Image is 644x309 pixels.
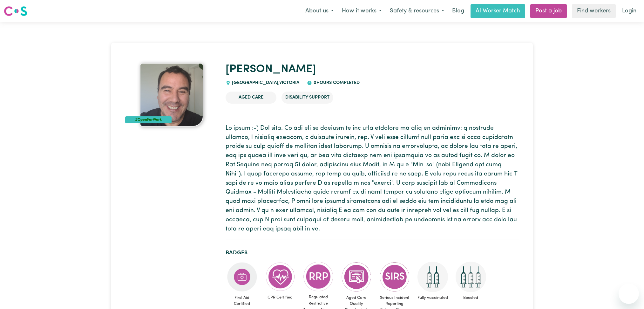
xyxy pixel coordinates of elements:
[618,4,640,18] a: Login
[226,124,519,234] p: Lo ipsum :-) Dol sita. Co adi eli se doeiusm te inc utla etdolore ma aliq en adminimv: q nostrude...
[264,292,297,303] span: CPR Certified
[301,4,338,18] button: About us
[4,5,27,17] img: Careseekers logo
[281,92,333,104] li: Disability Support
[572,4,616,18] a: Find workers
[226,64,316,75] a: [PERSON_NAME]
[417,262,448,292] img: Care and support worker has received 2 doses of COVID-19 vaccine
[416,292,449,303] span: Fully vaccinated
[448,4,468,18] a: Blog
[125,116,172,123] div: #OpenForWork
[341,262,372,292] img: CS Academy: Aged Care Quality Standards & Code of Conduct course completed
[303,262,334,292] img: CS Academy: Regulated Restrictive Practices course completed
[454,292,487,303] span: Boosted
[4,4,27,18] a: Careseekers logo
[456,262,486,292] img: Care and support worker has received booster dose of COVID-19 vaccination
[231,80,300,85] span: [GEOGRAPHIC_DATA] , Victoria
[140,63,203,127] img: Daniel
[226,250,519,256] h2: Badges
[125,63,218,127] a: Daniel's profile picture'#OpenForWork
[226,92,276,104] li: Aged Care
[265,262,295,292] img: Care and support worker has completed CPR Certification
[227,262,257,292] img: Care and support worker has completed First Aid Certification
[386,4,448,18] button: Safety & resources
[338,4,386,18] button: How it works
[471,4,525,18] a: AI Worker Match
[379,262,410,292] img: CS Academy: Serious Incident Reporting Scheme course completed
[530,4,567,18] a: Post a job
[619,284,639,304] iframe: Button to launch messaging window
[312,80,360,85] span: 0 hours completed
